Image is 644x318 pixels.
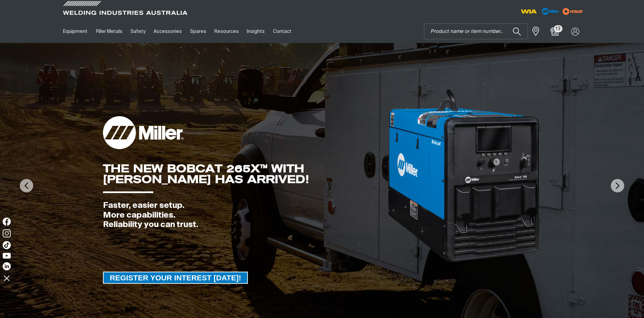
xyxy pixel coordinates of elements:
img: Instagram [3,229,11,237]
img: TikTok [3,241,11,249]
img: PrevArrow [20,179,33,192]
div: THE NEW BOBCAT 265X™ WITH [PERSON_NAME] HAS ARRIVED! [103,163,387,185]
img: miller [560,6,585,16]
img: LinkedIn [3,262,11,270]
img: hide socials [1,272,12,284]
img: NextArrow [611,179,624,192]
a: Contact [269,20,296,43]
a: Filler Metals [92,20,126,43]
span: REGISTER YOUR INTEREST [DATE]! [104,272,247,284]
img: Facebook [3,218,11,226]
a: REGISTER YOUR INTEREST TODAY! [103,272,248,284]
a: Safety [126,20,150,43]
a: Accessories [150,20,186,43]
a: Insights [243,20,269,43]
input: Product name or item number... [424,24,528,39]
a: Resources [210,20,243,43]
a: Spares [186,20,210,43]
nav: Main [59,20,453,43]
a: Equipment [59,20,92,43]
div: Faster, easier setup. More capabilities. Reliability you can trust. [103,201,387,230]
button: Search products [505,24,528,39]
img: YouTube [3,253,11,259]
